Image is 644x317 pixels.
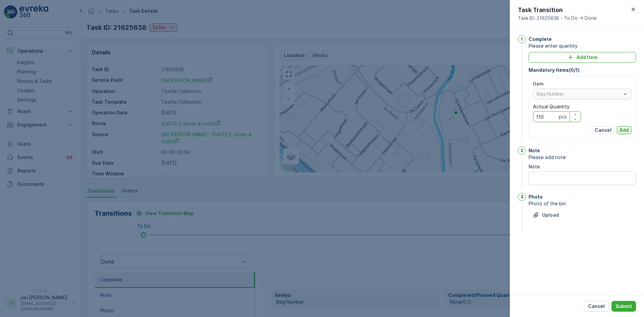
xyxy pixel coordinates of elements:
button: Cancel [592,126,614,134]
p: Task Transition [518,5,597,15]
div: 3 [518,193,526,201]
label: Item [533,81,544,87]
label: Actual Quantity [533,104,570,109]
p: Photo [529,194,543,200]
span: Please add note [529,154,636,161]
p: Upload [542,212,559,218]
span: Please enter quantity [529,43,636,49]
button: Submit [611,301,636,312]
p: Cancel [595,127,611,134]
button: Upload File [529,210,563,220]
span: Photo of the bin [529,200,636,207]
p: pcs [559,113,567,120]
p: Add Item [577,54,597,61]
div: 1 [518,35,526,43]
p: Add [620,127,629,134]
button: Add [617,126,632,134]
button: Cancel [584,301,609,312]
p: Cancel [588,303,605,310]
span: Task ID: 21625638 - To Do -> Done [518,15,597,21]
div: 2 [518,147,526,155]
p: Complete [529,36,552,43]
p: Mandatory Items ( 0 / 1 ) [529,67,636,73]
button: Add Item [529,52,636,63]
p: Submit [615,303,632,310]
p: Note [529,147,540,154]
label: Note [529,164,540,169]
